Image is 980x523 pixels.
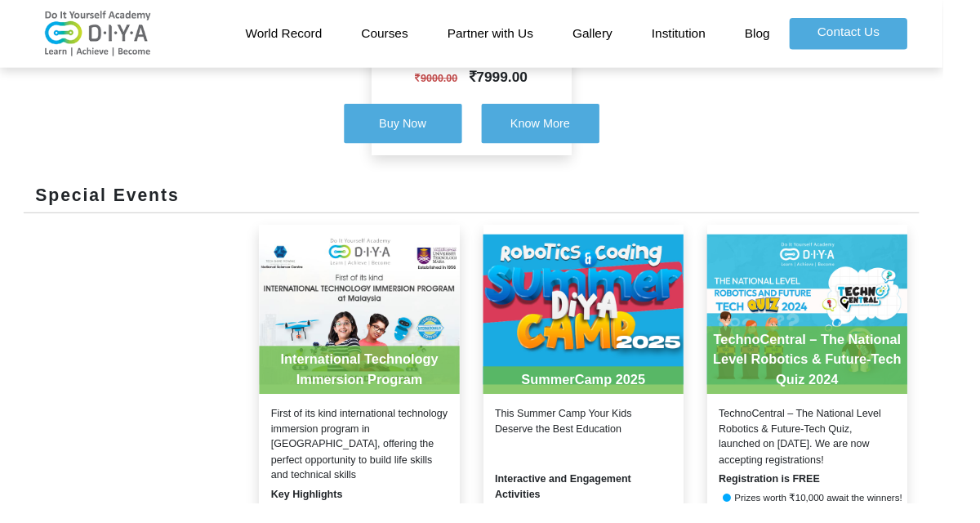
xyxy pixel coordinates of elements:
[269,234,478,409] img: product-20230118112529.jpg
[821,19,943,51] a: Contact Us
[488,72,548,88] span: 7999.00
[234,19,355,51] a: World Record
[501,108,623,149] button: Know More
[735,339,943,410] div: TechnoCentral – The National Level Robotics & Future-Tech Quiz 2024
[355,19,445,51] a: Courses
[37,11,167,60] img: logo-v2.png
[501,100,623,161] a: Know More
[502,489,710,521] div: Interactive and Engagement Activities
[657,19,753,51] a: Institution
[502,234,710,409] img: product-2025031025229.jpg
[735,234,943,409] img: product-20241007114411.jpg
[394,121,443,135] span: Buy Now
[735,489,943,506] div: Registration is FREE
[358,100,501,161] a: Buy Now
[269,506,478,522] div: Key Highlights
[502,422,710,485] div: This Summer Camp Your Kids Deserve the Best Education
[735,422,943,485] div: TechnoCentral – The National Level Robotics & Future-Tech Quiz, launched on [DATE]. We are now ac...
[24,190,955,221] div: Special Events
[575,19,657,51] a: Gallery
[269,360,478,409] div: International Technology Immersion Program
[531,121,593,135] span: Know More
[754,19,821,51] a: Blog
[431,75,475,87] span: 9000.00
[269,422,478,502] div: First of its kind international technology immersion program in [GEOGRAPHIC_DATA], offering the p...
[502,381,710,410] div: SummerCamp 2025
[358,108,480,149] button: Buy Now
[444,19,574,51] a: Partner with Us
